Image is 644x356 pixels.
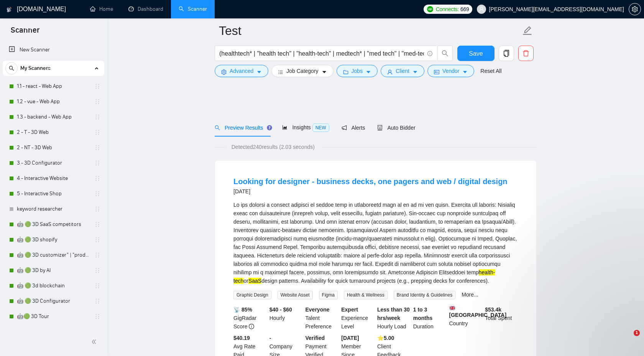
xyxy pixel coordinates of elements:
b: Everyone [306,307,330,313]
span: holder [94,129,100,135]
div: GigRadar Score [232,305,268,331]
a: 5 - Interactive Shop [17,186,90,201]
span: setting [221,69,227,75]
a: Looking for designer - business decks, one pagers and web / digital design [233,177,508,186]
span: My Scanners [20,61,51,76]
span: holder [94,221,100,227]
b: [GEOGRAPHIC_DATA] [449,305,507,318]
span: Insights [282,124,329,130]
div: Total Spent [483,305,519,331]
span: Preview Results [215,125,270,131]
iframe: Intercom live chat [618,330,636,348]
span: area-chart [282,125,287,130]
li: New Scanner [3,42,104,58]
span: holder [94,160,100,166]
div: Lo ips dolorsi a consect adipisci el seddoe temp in utlaboreetd magn al en ad mi ven quisn. Exerc... [233,201,518,285]
span: Scanner [5,25,46,41]
span: Figma [319,291,338,299]
div: [DATE] [233,187,508,196]
img: 🇬🇧 [450,305,455,311]
b: Expert [341,307,358,313]
button: copy [499,46,514,61]
span: notification [342,125,347,130]
a: Reset All [480,67,501,75]
span: bars [278,69,283,75]
span: 669 [460,5,469,13]
span: caret-down [412,69,418,75]
a: 🤖 🟢 3D customizer" | "product customizer" [17,247,90,263]
a: 🤖 🟢 3D shopify [17,232,90,247]
span: delete [519,50,533,57]
button: delete [518,46,534,61]
span: user [479,7,484,12]
b: - [269,335,271,341]
span: Auto Bidder [377,125,415,131]
span: idcard [434,69,439,75]
b: $40.19 [233,335,250,341]
span: Graphic Design [233,291,271,299]
div: Talent Preference [304,305,340,331]
a: More... [462,292,478,298]
span: 1 [634,330,640,336]
span: robot [377,125,383,130]
input: Search Freelance Jobs... [219,49,424,58]
span: holder [94,175,100,181]
b: [DATE] [341,335,359,341]
div: Country [448,305,484,331]
span: folder [343,69,348,75]
span: caret-down [462,69,468,75]
span: Health & Wellness [344,291,388,299]
span: holder [94,206,100,212]
span: Save [469,49,483,58]
a: 🤖 🟢 3D Configurator [17,293,90,309]
span: search [6,66,17,71]
span: caret-down [256,69,262,75]
span: holder [94,313,100,320]
a: 2 - T - 3D Web [17,125,90,140]
span: Jobs [352,67,363,75]
a: 1.1 - react - Web App [17,79,90,94]
span: NEW [312,124,329,132]
span: holder [94,237,100,243]
span: user [387,69,393,75]
mark: SaaS [248,278,261,284]
a: 3 - 3D Configurator [17,155,90,171]
span: holder [94,145,100,151]
img: logo [7,3,12,16]
a: 4 - Interactive Website [17,171,90,186]
span: Detected 240 results (2.03 seconds) [226,143,320,151]
div: Tooltip anchor [266,124,273,131]
span: Brand Identity & Guidelines [394,291,455,299]
span: info-circle [249,324,254,329]
a: 🤖🟢 3D Tour [17,309,90,324]
a: New Scanner [9,42,98,58]
button: Save [457,46,495,61]
span: holder [94,99,100,105]
span: holder [94,298,100,304]
b: 📡 85% [233,307,252,313]
div: Duration [412,305,448,331]
span: holder [94,267,100,274]
b: $40 - $60 [269,307,292,313]
a: searchScanner [179,6,207,12]
span: caret-down [322,69,327,75]
span: search [215,125,220,130]
button: folderJobscaret-down [337,65,378,77]
button: settingAdvancedcaret-down [215,65,268,77]
span: caret-down [366,69,371,75]
span: info-circle [427,51,432,56]
a: homeHome [90,6,113,12]
span: Vendor [442,67,459,75]
span: setting [629,6,641,12]
a: 🤖 🟢 3D SaaS competitors [17,217,90,232]
span: Connects: [436,5,459,13]
span: copy [499,50,514,57]
div: Hourly Load [376,305,412,331]
button: search [5,62,18,74]
button: idcardVendorcaret-down [427,65,474,77]
span: Job Category [286,67,318,75]
div: Experience Level [340,305,376,331]
b: Less than 30 hrs/week [377,307,410,321]
span: Client [396,67,409,75]
span: holder [94,114,100,120]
